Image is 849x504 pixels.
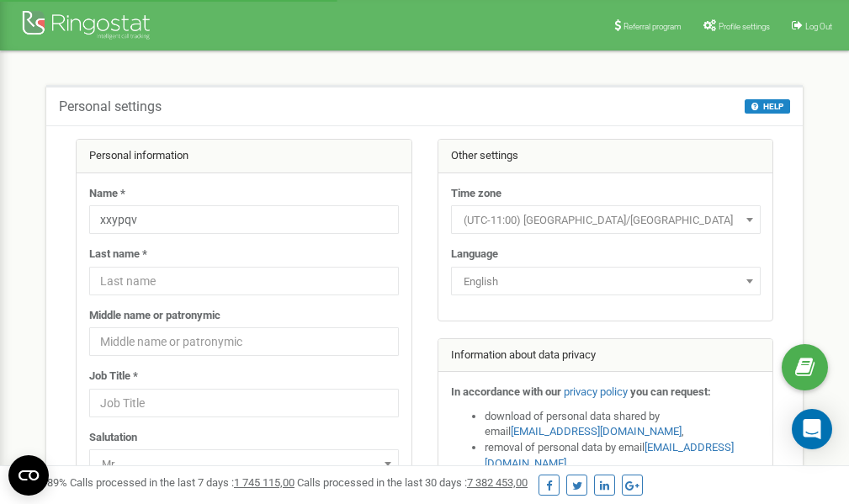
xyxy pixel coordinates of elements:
[792,409,832,449] div: Open Intercom Messenger
[438,339,773,373] div: Information about data privacy
[297,476,528,489] span: Calls processed in the last 30 days :
[745,99,790,114] button: HELP
[438,140,773,173] div: Other settings
[451,385,561,398] strong: In accordance with our
[89,389,399,417] input: Job Title
[89,430,137,446] label: Salutation
[630,385,711,398] strong: you can request:
[70,476,294,489] span: Calls processed in the last 7 days :
[89,308,220,324] label: Middle name or patronymic
[89,327,399,356] input: Middle name or patronymic
[623,22,682,31] span: Referral program
[511,425,682,438] a: [EMAIL_ADDRESS][DOMAIN_NAME]
[457,209,755,232] span: (UTC-11:00) Pacific/Midway
[451,267,761,295] span: English
[89,369,138,385] label: Job Title *
[89,205,399,234] input: Name
[95,453,393,476] span: Mr.
[564,385,628,398] a: privacy policy
[467,476,528,489] u: 7 382 453,00
[451,247,498,263] label: Language
[8,455,49,496] button: Open CMP widget
[485,409,761,440] li: download of personal data shared by email ,
[77,140,411,173] div: Personal information
[719,22,770,31] span: Profile settings
[89,247,147,263] label: Last name *
[89,267,399,295] input: Last name
[89,186,125,202] label: Name *
[451,205,761,234] span: (UTC-11:00) Pacific/Midway
[485,440,761,471] li: removal of personal data by email ,
[89,449,399,478] span: Mr.
[59,99,162,114] h5: Personal settings
[451,186,501,202] label: Time zone
[234,476,294,489] u: 1 745 115,00
[457,270,755,294] span: English
[805,22,832,31] span: Log Out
